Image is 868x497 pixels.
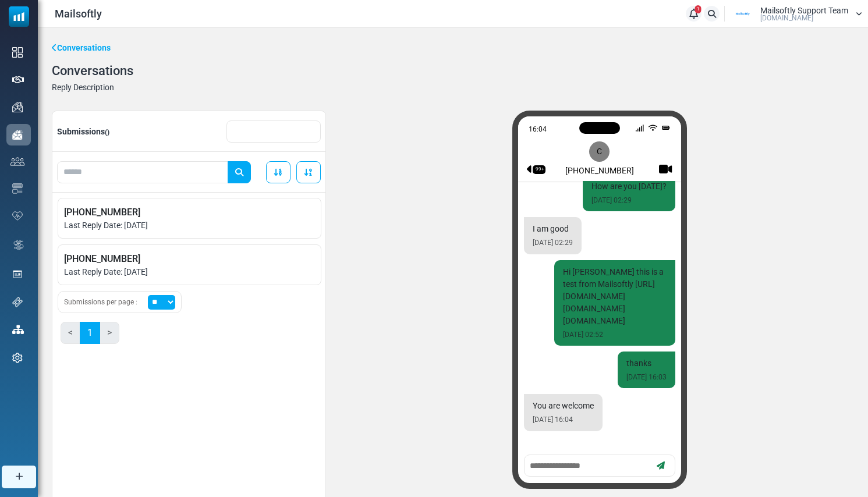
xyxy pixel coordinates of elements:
[686,6,702,22] a: 1
[563,329,667,340] small: [DATE] 02:52
[12,297,23,307] img: support-icon.svg
[10,157,24,165] img: contacts-icon.svg
[64,219,315,232] span: Last Reply Date: [DATE]
[52,63,133,78] div: Conversations
[533,237,573,248] small: [DATE] 02:29
[760,15,813,22] span: [DOMAIN_NAME]
[12,47,23,58] img: dashboard-icon.svg
[529,124,630,132] div: 16:04
[80,322,100,344] a: 1
[52,42,111,54] a: Conversations
[626,372,667,382] small: [DATE] 16:03
[105,128,109,136] span: ()
[58,319,121,347] nav: Page
[57,127,109,136] span: Submissions
[695,5,702,13] span: 1
[583,175,675,211] div: How are you [DATE]?
[618,352,675,388] div: thanks
[12,130,23,140] img: campaigns-icon-active.png
[64,205,315,219] span: [PHONE_NUMBER]
[64,266,315,278] span: Last Reply Date: [DATE]
[12,238,25,251] img: workflow.svg
[64,297,137,307] span: Submissions per page :
[12,211,23,221] img: domain-health-icon.svg
[64,252,315,266] span: [PHONE_NUMBER]
[533,414,594,425] small: [DATE] 16:04
[524,217,582,254] div: I am good
[12,183,23,194] img: email-templates-icon.svg
[728,5,757,23] img: User Logo
[12,269,23,279] img: landing_pages.svg
[760,6,848,15] span: Mailsoftly Support Team
[591,195,667,205] small: [DATE] 02:29
[728,5,862,23] a: User Logo Mailsoftly Support Team [DOMAIN_NAME]
[524,394,603,431] div: You are welcome
[9,6,29,27] img: mailsoftly_icon_blue_white.svg
[55,6,102,22] span: Mailsoftly
[554,260,675,346] div: Hi [PERSON_NAME] this is a test from Mailsoftly [URL][DOMAIN_NAME][DOMAIN_NAME] [DOMAIN_NAME]
[12,102,23,112] img: campaigns-icon.png
[12,353,23,363] img: settings-icon.svg
[52,83,114,92] span: translation missing: en.translations.reply_description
